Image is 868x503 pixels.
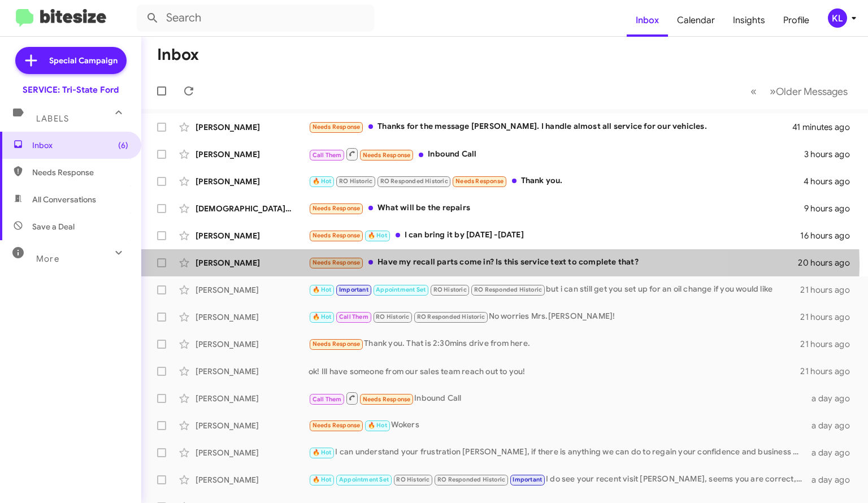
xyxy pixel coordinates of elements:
span: RO Responded Historic [437,476,505,483]
span: All Conversations [32,194,96,205]
div: I can bring it by [DATE] -[DATE] [309,229,800,242]
span: Call Them [339,313,368,320]
nav: Page navigation example [744,80,854,103]
span: RO Responded Historic [380,177,448,185]
button: Previous [744,80,763,103]
a: Insights [724,4,774,37]
span: RO Historic [376,313,409,320]
div: [PERSON_NAME] [196,393,309,404]
div: [PERSON_NAME] [196,284,309,296]
div: a day ago [809,447,859,458]
div: 21 hours ago [800,366,859,377]
div: 21 hours ago [800,339,859,350]
a: Profile [774,4,818,37]
div: What will be the repairs [309,202,804,215]
div: Thank you. That is 2:30mins drive from here. [309,337,800,350]
span: Needs Response [455,177,504,185]
span: Needs Response [313,123,361,131]
div: Thanks for the message [PERSON_NAME]. I handle almost all service for our vehicles. [309,120,792,133]
span: Older Messages [776,85,848,98]
span: 🔥 Hot [313,286,332,293]
div: [PERSON_NAME] [196,339,309,350]
span: 🔥 Hot [368,232,387,239]
span: 🔥 Hot [368,422,387,429]
span: Call Them [313,396,342,403]
div: 21 hours ago [800,311,859,323]
div: [PERSON_NAME] [196,149,309,160]
span: Needs Response [313,422,361,429]
div: KL [828,8,847,28]
span: Needs Response [363,151,411,159]
div: [PERSON_NAME] [196,474,309,485]
span: Call Them [313,151,342,159]
div: Inbound Call [309,391,809,405]
div: [PERSON_NAME] [196,230,309,241]
span: RO Historic [396,476,429,483]
span: Needs Response [313,232,361,239]
h1: Inbox [157,46,199,64]
span: (6) [118,140,128,151]
span: Needs Response [32,167,128,178]
div: [DEMOGRAPHIC_DATA][PERSON_NAME] [196,203,309,214]
a: Inbox [627,4,668,37]
button: Next [763,80,854,103]
span: Needs Response [363,396,411,403]
div: 41 minutes ago [792,122,859,133]
div: [PERSON_NAME] [196,257,309,268]
div: I can understand your frustration [PERSON_NAME], if there is anything we can do to regain your co... [309,446,809,459]
div: 9 hours ago [804,203,859,214]
div: Thank you. [309,175,804,188]
span: Special Campaign [49,55,118,66]
a: Special Campaign [15,47,127,74]
div: [PERSON_NAME] [196,420,309,431]
div: but i can still get you set up for an oil change if you would like [309,283,800,296]
span: More [36,254,59,264]
div: [PERSON_NAME] [196,122,309,133]
span: 🔥 Hot [313,177,332,185]
span: Needs Response [313,259,361,266]
div: 4 hours ago [804,176,859,187]
span: 🔥 Hot [313,476,332,483]
div: 21 hours ago [800,284,859,296]
div: Wokers [309,419,809,432]
input: Search [137,5,374,32]
div: a day ago [809,420,859,431]
span: 🔥 Hot [313,449,332,456]
span: « [750,84,757,98]
div: 3 hours ago [804,149,859,160]
span: Labels [36,114,69,124]
div: Have my recall parts come in? Is this service text to complete that? [309,256,798,269]
div: SERVICE: Tri-State Ford [23,84,119,96]
span: RO Historic [339,177,372,185]
span: RO Responded Historic [474,286,542,293]
div: [PERSON_NAME] [196,447,309,458]
div: 20 hours ago [798,257,859,268]
span: Appointment Set [339,476,389,483]
span: Appointment Set [376,286,426,293]
a: Calendar [668,4,724,37]
div: 16 hours ago [800,230,859,241]
span: Important [339,286,368,293]
div: ok! Ill have someone from our sales team reach out to you! [309,366,800,377]
span: Important [513,476,542,483]
div: a day ago [809,393,859,404]
div: Inbound Call [309,147,804,161]
div: [PERSON_NAME] [196,311,309,323]
span: » [770,84,776,98]
span: Inbox [32,140,128,151]
span: Needs Response [313,205,361,212]
span: RO Responded Historic [417,313,485,320]
span: Save a Deal [32,221,75,232]
div: [PERSON_NAME] [196,366,309,377]
span: RO Historic [433,286,467,293]
div: a day ago [809,474,859,485]
span: Needs Response [313,340,361,348]
div: [PERSON_NAME] [196,176,309,187]
span: 🔥 Hot [313,313,332,320]
div: No worries Mrs.[PERSON_NAME]! [309,310,800,323]
div: I do see your recent visit [PERSON_NAME], seems you are correct, your Mustang is all up to par. P... [309,473,809,486]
